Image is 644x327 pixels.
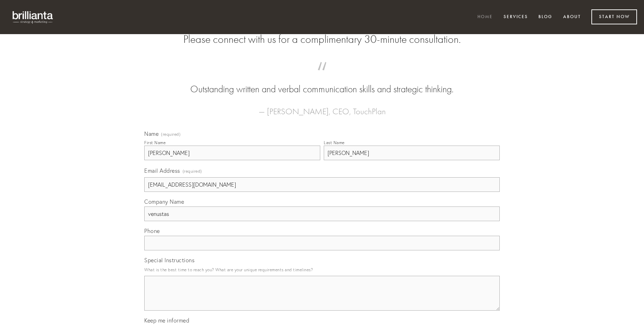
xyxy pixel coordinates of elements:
[591,9,637,24] a: Start Now
[499,11,532,23] a: Services
[473,11,497,23] a: Home
[155,69,489,96] blockquote: Outstanding written and verbal communication skills and strategic thinking.
[144,167,180,174] span: Email Address
[324,140,345,145] div: Last Name
[144,265,500,274] p: What is the best time to reach you? What are your unique requirements and timelines?
[144,198,184,205] span: Company Name
[144,227,160,234] span: Phone
[7,7,59,27] img: brillianta - research, strategy, marketing
[144,130,159,137] span: Name
[144,317,189,324] span: Keep me informed
[155,96,489,118] figcaption: — [PERSON_NAME], CEO, TouchPlan
[144,140,166,145] div: First Name
[559,11,585,23] a: About
[534,11,557,23] a: Blog
[161,132,181,137] span: (required)
[144,257,194,264] span: Special Instructions
[144,33,500,46] h2: Please connect with us for a complimentary 30-minute consultation.
[155,69,489,83] span: “
[183,166,202,176] span: (required)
